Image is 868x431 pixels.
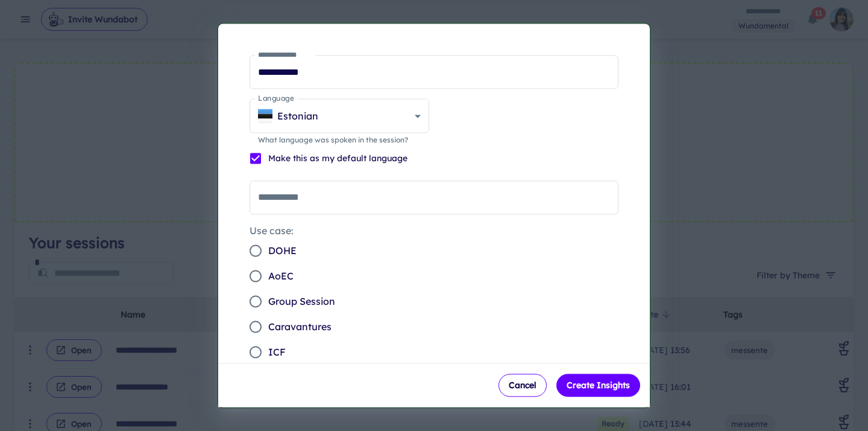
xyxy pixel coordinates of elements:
[268,345,286,359] span: ICF
[250,224,294,238] legend: Use case:
[258,109,272,123] img: EE
[268,294,335,308] span: Group Session
[277,109,318,123] p: Estonian
[268,243,297,258] span: DOHE
[498,374,547,397] button: Cancel
[268,269,294,283] span: AoEC
[258,93,294,103] label: Language
[268,319,332,334] span: Caravantures
[268,152,407,165] p: Make this as my default language
[556,374,640,397] button: Create Insights
[258,135,421,145] p: What language was spoken in the session?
